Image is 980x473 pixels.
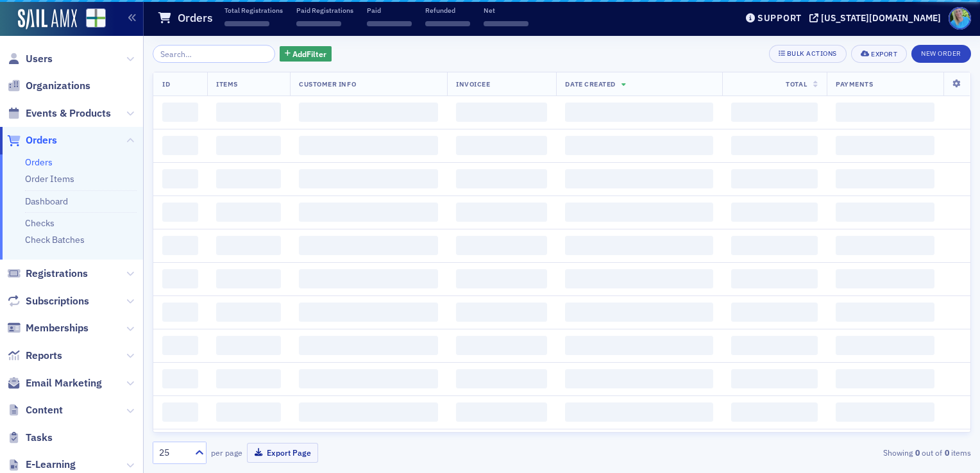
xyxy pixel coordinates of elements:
[216,236,281,255] span: ‌
[565,269,713,288] span: ‌
[367,6,412,15] p: Paid
[26,267,88,281] span: Registrations
[425,21,470,26] span: ‌
[299,203,438,222] span: ‌
[216,103,281,122] span: ‌
[18,9,77,29] a: SailAMX
[836,402,934,422] span: ‌
[162,103,198,122] span: ‌
[7,52,53,66] a: Users
[731,402,818,422] span: ‌
[731,203,818,222] span: ‌
[26,106,111,120] span: Events & Products
[25,156,53,168] a: Orders
[456,236,547,255] span: ‌
[26,431,53,445] span: Tasks
[565,369,713,388] span: ‌
[299,103,438,122] span: ‌
[731,369,818,388] span: ‌
[367,21,412,26] span: ‌
[211,447,242,458] label: per page
[942,447,951,458] strong: 0
[299,169,438,188] span: ‌
[299,79,356,88] span: Customer Info
[25,217,55,229] a: Checks
[26,321,89,335] span: Memberships
[7,294,89,308] a: Subscriptions
[162,136,198,155] span: ‌
[216,79,238,88] span: Items
[911,47,971,58] a: New Order
[456,136,547,155] span: ‌
[162,336,198,355] span: ‌
[216,336,281,355] span: ‌
[162,269,198,288] span: ‌
[425,6,470,15] p: Refunded
[162,203,198,222] span: ‌
[26,294,89,308] span: Subscriptions
[456,269,547,288] span: ‌
[871,51,897,58] div: Export
[299,369,438,388] span: ‌
[707,447,971,458] div: Showing out of items
[26,133,57,147] span: Orders
[484,21,528,26] span: ‌
[836,136,934,155] span: ‌
[565,203,713,222] span: ‌
[456,79,490,88] span: Invoicee
[159,446,187,460] div: 25
[565,303,713,322] span: ‌
[216,303,281,322] span: ‌
[836,369,934,388] span: ‌
[7,267,88,281] a: Registrations
[299,402,438,422] span: ‌
[162,79,170,88] span: ID
[836,336,934,355] span: ‌
[731,336,818,355] span: ‌
[7,376,102,390] a: Email Marketing
[821,12,941,24] div: [US_STATE][DOMAIN_NAME]
[26,79,90,93] span: Organizations
[787,50,837,57] div: Bulk Actions
[851,45,907,63] button: Export
[162,169,198,188] span: ‌
[162,303,198,322] span: ‌
[77,8,106,30] a: View Homepage
[809,13,945,22] button: [US_STATE][DOMAIN_NAME]
[7,106,111,120] a: Events & Products
[786,79,807,88] span: Total
[216,369,281,388] span: ‌
[731,103,818,122] span: ‌
[7,133,57,147] a: Orders
[7,403,63,417] a: Content
[731,169,818,188] span: ‌
[911,45,971,63] button: New Order
[836,303,934,322] span: ‌
[565,169,713,188] span: ‌
[757,12,802,24] div: Support
[216,136,281,155] span: ‌
[456,303,547,322] span: ‌
[299,336,438,355] span: ‌
[25,173,74,185] a: Order Items
[216,203,281,222] span: ‌
[836,269,934,288] span: ‌
[565,236,713,255] span: ‌
[484,6,528,15] p: Net
[26,376,102,390] span: Email Marketing
[216,169,281,188] span: ‌
[565,402,713,422] span: ‌
[731,236,818,255] span: ‌
[299,136,438,155] span: ‌
[153,45,275,63] input: Search…
[836,79,873,88] span: Payments
[949,7,971,29] span: Profile
[216,269,281,288] span: ‌
[7,431,53,445] a: Tasks
[26,458,76,472] span: E-Learning
[299,303,438,322] span: ‌
[25,195,68,207] a: Dashboard
[836,103,934,122] span: ‌
[565,79,615,88] span: Date Created
[292,48,326,60] span: Add Filter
